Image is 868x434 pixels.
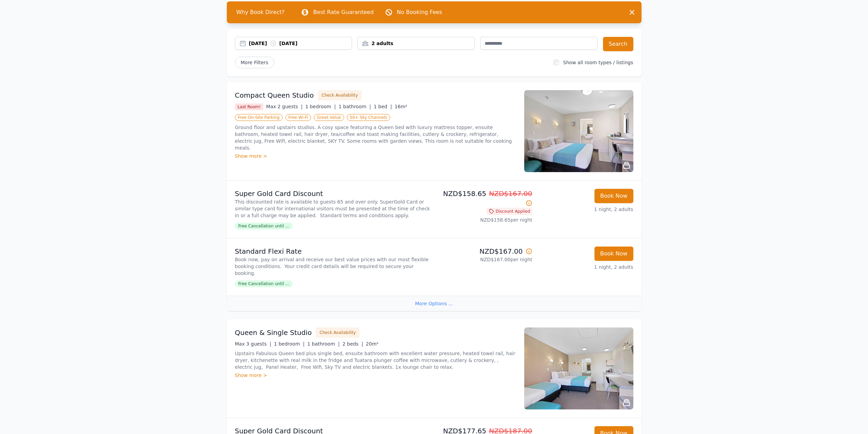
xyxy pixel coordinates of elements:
[235,350,516,370] p: Upstairs Fabulous Queen bed plus single bed, ensuite bathroom with excellent water pressure, heat...
[314,114,344,121] span: Great Value
[437,256,532,263] p: NZD$167.00 per night
[487,208,532,215] span: Discount Applied
[235,198,431,219] p: This discounted rate is available to guests 65 and over only. SuperGold Card or similar type card...
[316,327,359,338] button: Check Availability
[437,189,532,208] p: NZD$158.65
[313,8,373,16] p: Best Rate Guaranteed
[489,190,532,198] span: NZD$167.00
[594,189,633,203] button: Book Now
[235,57,274,68] span: More Filters
[358,40,474,47] div: 2 adults
[538,264,633,270] p: 1 night, 2 adults
[235,256,431,277] p: Book now, pay on arrival and receive our best value prices with our most flexible booking conditi...
[305,104,336,109] span: 1 bedroom |
[235,114,283,121] span: Free On-Site Parking
[395,104,407,109] span: 16m²
[347,114,391,121] span: 50+ Sky Channels
[318,90,362,100] button: Check Availability
[235,280,293,287] span: Free Cancellation until ...
[235,328,312,337] h3: Queen & Single Studio
[235,153,516,159] div: Show more >
[235,372,516,379] div: Show more >
[274,341,305,347] span: 1 bedroom |
[437,247,532,256] p: NZD$167.00
[397,8,442,16] p: No Booking Fees
[235,223,293,229] span: Free Cancellation until ...
[538,206,633,213] p: 1 night, 2 adults
[235,124,516,151] p: Ground floor and upstairs studios. A cosy space featuring a Queen bed with luxury mattress topper...
[235,189,431,198] p: Super Gold Card Discount
[227,296,642,311] div: More Options ...
[235,341,271,347] span: Max 3 guests |
[231,5,290,19] span: Why Book Direct?
[366,341,379,347] span: 20m²
[437,216,532,223] p: NZD$158.65 per night
[235,247,431,256] p: Standard Flexi Rate
[374,104,392,109] span: 1 bed |
[563,60,633,65] label: Show all room types / listings
[307,341,340,347] span: 1 bathroom |
[249,40,352,47] div: [DATE] [DATE]
[235,90,314,100] h3: Compact Queen Studio
[235,103,264,110] span: Last Room!
[266,104,303,109] span: Max 2 guests |
[603,37,633,51] button: Search
[342,341,363,347] span: 2 beds |
[339,104,371,109] span: 1 bathroom |
[285,114,311,121] span: Free Wi-Fi
[594,247,633,261] button: Book Now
